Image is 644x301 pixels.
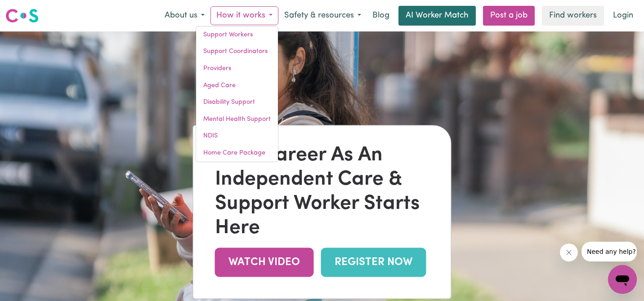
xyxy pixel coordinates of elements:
a: Home Care Package [196,145,278,162]
button: Safety & resources [278,6,367,25]
button: How it works [210,6,278,25]
div: How it works [196,26,278,162]
a: Support Coordinators [196,43,278,60]
button: About us [159,6,210,25]
a: Providers [196,60,278,77]
a: Mental Health Support [196,111,278,128]
a: Find workers [542,6,604,26]
a: REGISTER NOW [321,248,426,277]
a: Aged Care [196,77,278,94]
a: Post a job [483,6,535,26]
a: NDIS [196,128,278,145]
img: Careseekers logo [5,8,39,24]
a: Blog [367,6,395,26]
iframe: Message from company [581,242,637,261]
iframe: Close message [560,243,578,261]
a: Disability Support [196,94,278,111]
a: Login [608,6,639,26]
a: AI Worker Match [398,6,476,26]
iframe: Button to launch messaging window [608,265,637,294]
a: Support Workers [196,27,278,44]
a: Careseekers logo [5,5,39,26]
div: Your Career As An Independent Care & Support Worker Starts Here [215,143,429,240]
a: WATCH VIDEO [215,248,314,277]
